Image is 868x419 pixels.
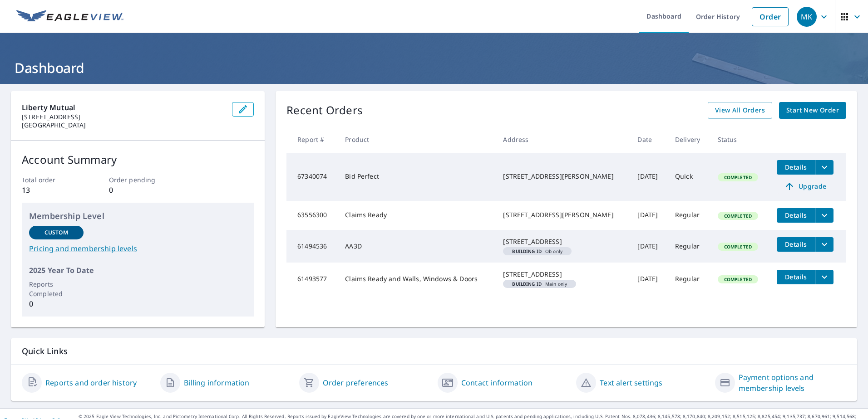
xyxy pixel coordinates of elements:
[503,237,623,246] div: [STREET_ADDRESS]
[668,201,710,230] td: Regular
[782,273,809,281] span: Details
[777,237,815,252] button: detailsBtn-61494536
[815,208,833,223] button: filesDropdownBtn-63556300
[22,113,225,121] p: [STREET_ADDRESS]
[507,282,572,286] span: Main only
[496,126,630,153] th: Address
[29,210,247,222] p: Membership Level
[815,160,833,175] button: filesDropdownBtn-67340074
[719,244,757,250] span: Completed
[22,121,225,129] p: [GEOGRAPHIC_DATA]
[44,229,68,237] p: Custom
[16,10,123,24] img: EV Logo
[630,201,668,230] td: [DATE]
[22,151,254,168] p: Account Summary
[739,372,846,394] a: Payment options and membership levels
[22,185,80,195] p: 13
[286,201,338,230] td: 63556300
[786,105,839,116] span: Start New Order
[45,377,137,388] a: Reports and order history
[286,102,363,119] p: Recent Orders
[338,126,496,153] th: Product
[719,213,757,219] span: Completed
[109,185,167,195] p: 0
[29,265,247,276] p: 2025 Year To Date
[29,298,84,309] p: 0
[710,126,769,153] th: Status
[777,179,833,194] a: Upgrade
[777,270,815,284] button: detailsBtn-61493577
[779,102,846,119] a: Start New Order
[600,377,662,388] a: Text alert settings
[29,243,247,254] a: Pricing and membership levels
[708,102,772,119] a: View All Orders
[503,210,623,219] div: [STREET_ADDRESS][PERSON_NAME]
[719,276,757,283] span: Completed
[815,270,833,284] button: filesDropdownBtn-61493577
[630,230,668,263] td: [DATE]
[184,377,249,388] a: Billing information
[815,237,833,252] button: filesDropdownBtn-61494536
[512,282,542,286] em: Building ID
[668,126,710,153] th: Delivery
[507,249,568,253] span: Ob only
[503,270,623,279] div: [STREET_ADDRESS]
[22,175,80,185] p: Total order
[719,174,757,180] span: Completed
[777,208,815,223] button: detailsBtn-63556300
[782,240,809,248] span: Details
[630,126,668,153] th: Date
[338,201,496,230] td: Claims Ready
[22,346,846,357] p: Quick Links
[752,7,789,26] a: Order
[782,181,828,192] span: Upgrade
[109,175,167,185] p: Order pending
[512,249,542,253] em: Building ID
[630,263,668,295] td: [DATE]
[668,263,710,295] td: Regular
[286,263,338,295] td: 61493577
[286,230,338,263] td: 61494536
[338,153,496,201] td: Bid Perfect
[797,7,817,27] div: MK
[461,377,533,388] a: Contact information
[668,153,710,201] td: Quick
[777,160,815,175] button: detailsBtn-67340074
[29,279,84,298] p: Reports Completed
[286,153,338,201] td: 67340074
[630,153,668,201] td: [DATE]
[22,102,225,113] p: Liberty Mutual
[338,263,496,295] td: Claims Ready and Walls, Windows & Doors
[323,377,389,388] a: Order preferences
[503,172,623,181] div: [STREET_ADDRESS][PERSON_NAME]
[338,230,496,263] td: AA3D
[715,105,765,116] span: View All Orders
[668,230,710,263] td: Regular
[782,211,809,219] span: Details
[782,163,809,171] span: Details
[286,126,338,153] th: Report #
[11,58,857,77] h1: Dashboard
